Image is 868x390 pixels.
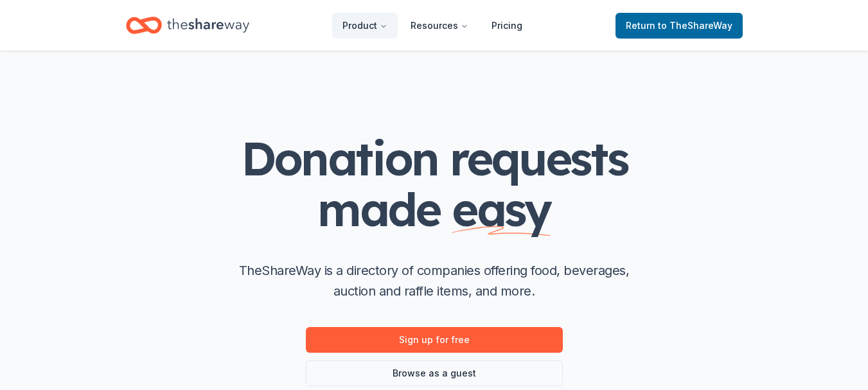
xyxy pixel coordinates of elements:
[481,13,533,39] a: Pricing
[452,180,551,238] span: easy
[332,13,398,39] button: Product
[616,13,743,39] a: Returnto TheShareWay
[400,13,479,39] button: Resources
[658,20,732,31] span: to TheShareWay
[229,260,640,301] p: TheShareWay is a directory of companies offering food, beverages, auction and raffle items, and m...
[177,133,691,235] h1: Donation requests made
[306,327,563,353] a: Sign up for free
[626,18,732,33] span: Return
[126,10,249,40] a: Home
[306,360,563,386] a: Browse as a guest
[332,10,533,40] nav: Main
